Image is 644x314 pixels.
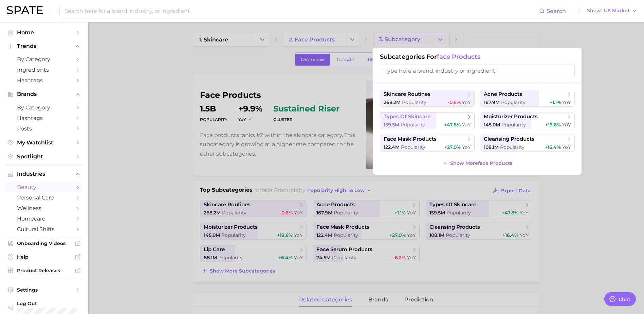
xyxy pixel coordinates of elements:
[17,139,71,146] span: My Watchlist
[462,99,471,105] span: YoY
[17,77,71,84] span: Hashtags
[484,144,499,150] span: 108.1m
[5,27,83,38] a: Home
[402,99,426,105] span: Popularity
[401,122,425,128] span: Popularity
[550,99,561,105] span: +1.1%
[17,267,71,274] span: Product Releases
[5,213,83,224] a: homecare
[5,89,83,99] button: Brands
[5,123,83,134] a: Posts
[5,182,83,192] a: beauty
[17,254,71,260] span: Help
[480,135,575,152] button: cleansing products108.1m Popularity+16.4% YoY
[380,90,475,107] button: skincare routines268.2m Popularity-0.6% YoY
[462,122,471,128] span: YoY
[5,137,83,148] a: My Watchlist
[401,144,425,150] span: Popularity
[17,67,71,73] span: Ingredients
[437,53,480,60] span: face products
[444,144,461,150] span: +27.0%
[501,122,526,128] span: Popularity
[384,99,401,105] span: 268.2m
[384,91,430,98] span: skincare routines
[384,122,399,128] span: 159.5m
[17,205,71,211] span: wellness
[448,99,461,105] span: -0.6%
[484,136,534,142] span: cleansing products
[380,65,575,77] input: Type here a brand, industry or ingredient
[17,226,71,232] span: cultural shifts
[440,158,514,168] button: Show Moreface products
[64,5,539,17] input: Search here for a brand, industry, or ingredient
[587,9,602,13] span: Show
[5,252,83,262] a: Help
[450,160,512,166] span: Show More face products
[5,192,83,203] a: personal care
[5,113,83,123] a: Hashtags
[484,99,500,105] span: 167.9m
[384,144,400,150] span: 122.4m
[5,224,83,234] a: cultural shifts
[585,6,639,15] button: ShowUS Market
[545,144,561,150] span: +16.4%
[545,122,561,128] span: +19.6%
[17,240,71,246] span: Onboarding Videos
[5,151,83,162] a: Spotlight
[380,135,475,152] button: face mask products122.4m Popularity+27.0% YoY
[5,102,83,113] a: by Category
[5,54,83,65] a: by Category
[17,91,71,97] span: Brands
[17,300,104,307] span: Log Out
[562,144,571,150] span: YoY
[500,144,525,150] span: Popularity
[17,171,71,177] span: Industries
[17,104,71,111] span: by Category
[17,194,71,201] span: personal care
[17,56,71,63] span: by Category
[384,136,437,142] span: face mask products
[5,65,83,75] a: Ingredients
[547,8,566,14] span: Search
[501,99,526,105] span: Popularity
[484,91,522,98] span: acne products
[484,114,538,120] span: moisturizer products
[17,215,71,222] span: homecare
[5,41,83,51] button: Trends
[17,153,71,160] span: Spotlight
[5,285,83,295] a: Settings
[17,43,71,49] span: Trends
[17,29,71,36] span: Home
[562,99,571,105] span: YoY
[480,90,575,107] button: acne products167.9m Popularity+1.1% YoY
[462,144,471,150] span: YoY
[5,238,83,248] a: Onboarding Videos
[480,112,575,129] button: moisturizer products145.0m Popularity+19.6% YoY
[5,169,83,179] button: Industries
[384,114,430,120] span: types of skincare
[17,287,71,293] span: Settings
[17,184,71,190] span: beauty
[5,203,83,213] a: wellness
[444,122,461,128] span: +47.8%
[380,112,475,129] button: types of skincare159.5m Popularity+47.8% YoY
[562,122,571,128] span: YoY
[17,115,71,121] span: Hashtags
[380,53,575,60] h1: Subcategories for
[604,9,630,13] span: US Market
[17,125,71,132] span: Posts
[7,6,43,14] img: SPATE
[5,75,83,86] a: Hashtags
[484,122,500,128] span: 145.0m
[5,265,83,276] a: Product Releases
